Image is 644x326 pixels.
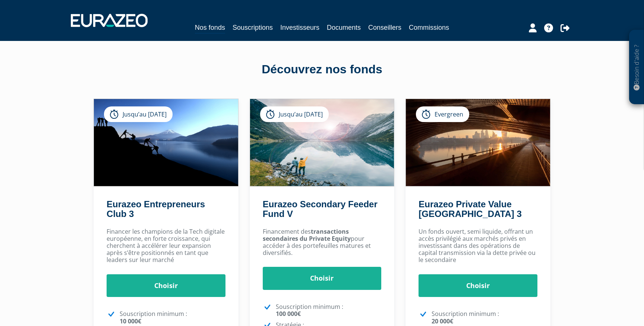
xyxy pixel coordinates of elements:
[419,274,537,297] a: Choisir
[406,99,550,186] img: Eurazeo Private Value Europe 3
[233,22,273,33] a: Souscriptions
[120,310,225,325] p: Souscription minimum :
[419,199,521,219] a: Eurazeo Private Value [GEOGRAPHIC_DATA] 3
[432,317,453,325] strong: 20 000€
[276,303,382,317] p: Souscription minimum :
[263,199,378,219] a: Eurazeo Secondary Feeder Fund V
[71,14,148,27] img: 1732889491-logotype_eurazeo_blanc_rvb.png
[263,267,382,290] a: Choisir
[120,317,141,325] strong: 10 000€
[263,227,351,243] strong: transactions secondaires du Private Equity
[432,310,537,325] p: Souscription minimum :
[327,22,361,33] a: Documents
[107,228,225,264] p: Financer les champions de la Tech digitale européenne, en forte croissance, qui cherchent à accél...
[107,274,225,297] a: Choisir
[250,99,394,186] img: Eurazeo Secondary Feeder Fund V
[276,310,301,318] strong: 100 000€
[94,99,238,186] img: Eurazeo Entrepreneurs Club 3
[260,106,329,122] div: Jusqu’au [DATE]
[632,34,641,101] p: Besoin d'aide ?
[419,228,537,264] p: Un fonds ouvert, semi liquide, offrant un accès privilégié aux marchés privés en investissant dan...
[280,22,319,33] a: Investisseurs
[104,106,173,122] div: Jusqu’au [DATE]
[409,22,449,33] a: Commissions
[368,22,401,33] a: Conseillers
[107,199,205,219] a: Eurazeo Entrepreneurs Club 3
[110,61,534,78] div: Découvrez nos fonds
[263,228,382,257] p: Financement des pour accéder à des portefeuilles matures et diversifiés.
[195,22,225,34] a: Nos fonds
[416,106,469,122] div: Evergreen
